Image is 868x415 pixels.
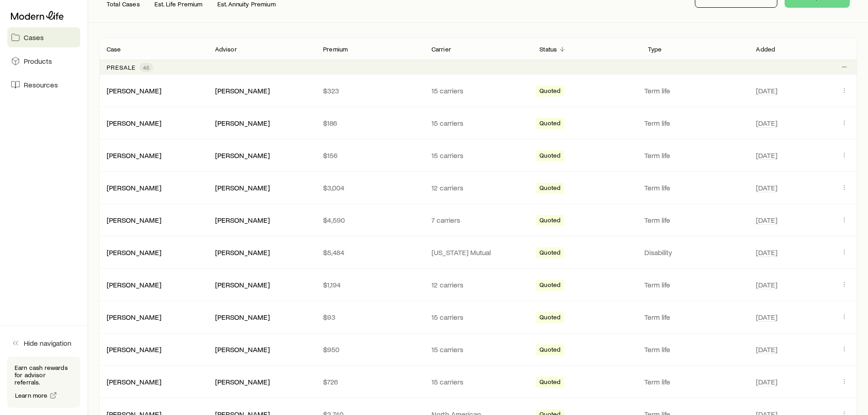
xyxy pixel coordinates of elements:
div: [PERSON_NAME] [215,118,270,128]
p: Est. Life Premium [154,0,203,8]
p: Presale [107,64,136,71]
div: [PERSON_NAME] [107,86,161,96]
div: [PERSON_NAME] [107,280,161,290]
a: [PERSON_NAME] [107,215,161,224]
p: Term life [644,377,745,386]
p: 15 carriers [431,377,525,386]
a: [PERSON_NAME] [107,345,161,354]
p: Term life [644,215,745,225]
div: [PERSON_NAME] [215,183,270,193]
p: Est. Annuity Premium [217,0,276,8]
button: Hide navigation [7,333,80,353]
a: [PERSON_NAME] [107,86,161,95]
div: [PERSON_NAME] [107,345,161,354]
a: [PERSON_NAME] [107,183,161,192]
p: Term life [644,86,745,95]
p: 15 carriers [431,313,525,322]
span: [DATE] [756,118,777,128]
p: $186 [323,118,417,128]
p: Term life [644,280,745,289]
span: [DATE] [756,215,777,225]
div: [PERSON_NAME] [107,377,161,387]
div: [PERSON_NAME] [215,86,270,96]
span: Learn more [15,392,48,399]
p: Term life [644,118,745,128]
a: Cases [7,27,80,47]
p: Term life [644,151,745,160]
span: [DATE] [756,280,777,289]
span: Hide navigation [24,338,72,348]
span: [DATE] [756,313,777,322]
p: 15 carriers [431,86,525,95]
p: 12 carriers [431,183,525,192]
span: [DATE] [756,377,777,386]
span: Quoted [539,346,560,355]
div: [PERSON_NAME] [215,151,270,160]
a: [PERSON_NAME] [107,151,161,159]
div: [PERSON_NAME] [107,313,161,322]
p: Case [107,46,121,53]
p: $156 [323,151,417,160]
p: Total Cases [107,0,140,8]
p: Premium [323,46,348,53]
span: [DATE] [756,248,777,257]
span: Quoted [539,378,560,388]
p: Disability [644,248,745,257]
span: Quoted [539,249,560,258]
div: [PERSON_NAME] [107,248,161,257]
p: 7 carriers [431,215,525,225]
p: 12 carriers [431,280,525,289]
span: 45 [143,64,149,71]
div: [PERSON_NAME] [215,280,270,290]
span: Quoted [539,87,560,97]
p: Advisor [215,46,237,53]
div: [PERSON_NAME] [215,345,270,354]
a: [PERSON_NAME] [107,377,161,386]
p: Type [648,46,662,53]
p: $1,194 [323,280,417,289]
p: 15 carriers [431,118,525,128]
span: Quoted [539,281,560,291]
a: [PERSON_NAME] [107,248,161,256]
a: [PERSON_NAME] [107,280,161,289]
div: [PERSON_NAME] [215,313,270,322]
p: Carrier [431,46,451,53]
p: Term life [644,313,745,322]
p: 15 carriers [431,151,525,160]
div: Earn cash rewards for advisor referrals.Learn more [7,357,80,408]
span: [DATE] [756,183,777,192]
div: [PERSON_NAME] [107,215,161,225]
span: Quoted [539,119,560,129]
a: Resources [7,75,80,95]
p: Term life [644,345,745,354]
p: $726 [323,377,417,386]
p: $93 [323,313,417,322]
p: Earn cash rewards for advisor referrals. [15,364,73,386]
p: Added [756,46,775,53]
p: $950 [323,345,417,354]
span: Cases [24,33,44,42]
div: [PERSON_NAME] [107,118,161,128]
span: Quoted [539,184,560,194]
div: [PERSON_NAME] [215,377,270,387]
p: $5,484 [323,248,417,257]
span: [DATE] [756,345,777,354]
a: Products [7,51,80,71]
a: [PERSON_NAME] [107,313,161,321]
p: Term life [644,183,745,192]
p: Status [539,46,557,53]
span: [DATE] [756,151,777,160]
p: $323 [323,86,417,95]
span: Quoted [539,216,560,226]
span: Resources [24,80,58,89]
p: [US_STATE] Mutual [431,248,525,257]
span: [DATE] [756,86,777,95]
span: Quoted [539,313,560,323]
p: 15 carriers [431,345,525,354]
div: [PERSON_NAME] [215,248,270,257]
span: Products [24,56,52,66]
p: $4,590 [323,215,417,225]
span: Quoted [539,152,560,161]
div: [PERSON_NAME] [107,151,161,160]
a: [PERSON_NAME] [107,118,161,127]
